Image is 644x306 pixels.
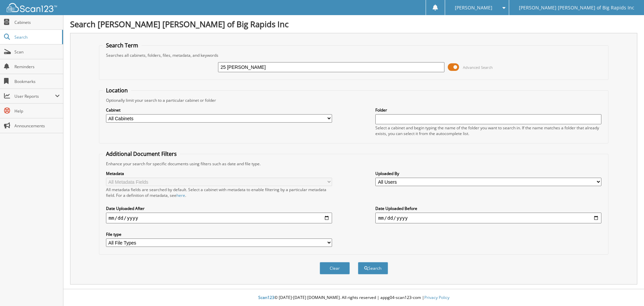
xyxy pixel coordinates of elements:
label: Folder [375,107,601,113]
span: Scan123 [258,295,274,300]
label: Cabinet [106,107,332,113]
div: Enhance your search for specific documents using filters such as date and file type. [103,161,605,167]
button: Clear [320,262,350,274]
span: Scan [14,49,60,55]
span: Announcements [14,123,60,129]
button: Search [358,262,388,274]
div: Searches all cabinets, folders, files, metadata, and keywords [103,52,605,58]
div: © [DATE]-[DATE] [DOMAIN_NAME]. All rights reserved | appg04-scan123-com | [63,290,644,306]
div: Select a cabinet and begin typing the name of the folder you want to search in. If the name match... [375,125,601,136]
span: Reminders [14,64,60,70]
legend: Search Term [103,42,142,49]
input: end [375,213,601,223]
span: [PERSON_NAME] [455,6,492,10]
input: start [106,213,332,223]
label: File type [106,231,332,237]
iframe: Chat Widget [610,274,644,306]
span: User Reports [14,93,55,99]
label: Metadata [106,171,332,176]
legend: Additional Document Filters [103,150,180,158]
span: Cabinets [14,19,60,25]
div: Optionally limit your search to a particular cabinet or folder [103,97,605,103]
span: Help [14,108,60,114]
a: here [176,192,185,198]
img: scan123-logo-white.svg [7,3,57,12]
div: All metadata fields are searched by default. Select a cabinet with metadata to enable filtering b... [106,187,332,198]
label: Date Uploaded Before [375,206,601,211]
span: [PERSON_NAME] [PERSON_NAME] of Big Rapids Inc [519,6,634,10]
span: Search [14,34,59,40]
span: Bookmarks [14,79,60,84]
label: Date Uploaded After [106,206,332,211]
a: Privacy Policy [424,295,449,300]
label: Uploaded By [375,171,601,176]
legend: Location [103,87,131,94]
span: Advanced Search [463,65,493,70]
h1: Search [PERSON_NAME] [PERSON_NAME] of Big Rapids Inc [70,18,637,30]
